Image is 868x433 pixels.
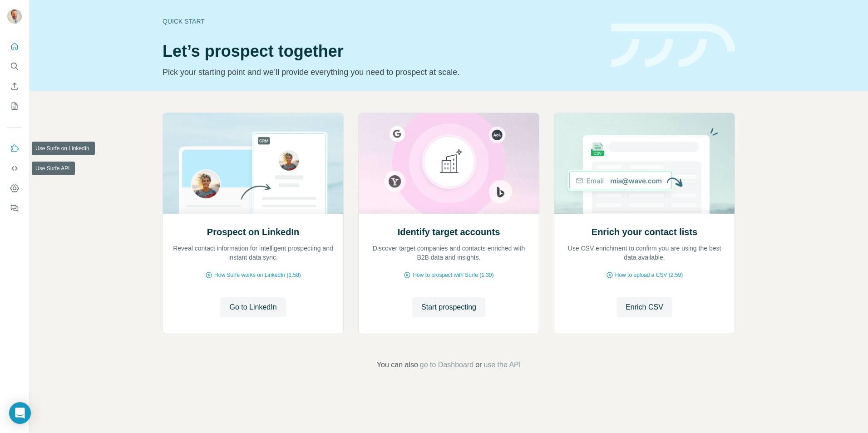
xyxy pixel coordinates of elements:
[163,17,600,26] div: Quick start
[420,359,473,370] button: go to Dashboard
[7,98,22,114] button: My lists
[483,359,521,370] button: use the API
[214,271,301,279] span: How Surfe works on LinkedIn (1:58)
[377,359,418,370] span: You can also
[7,160,22,177] button: Use Surfe API
[626,302,663,313] span: Enrich CSV
[554,113,735,214] img: Enrich your contact lists
[7,200,22,216] button: Feedback
[207,226,299,238] h2: Prospect on LinkedIn
[7,38,22,54] button: Quick start
[413,271,493,279] span: How to prospect with Surfe (1:30)
[163,113,344,214] img: Prospect on LinkedIn
[611,24,735,68] img: banner
[7,58,22,74] button: Search
[229,302,276,313] span: Go to LinkedIn
[616,297,672,317] button: Enrich CSV
[615,271,683,279] span: How to upload a CSV (2:59)
[412,297,485,317] button: Start prospecting
[358,113,539,214] img: Identify target accounts
[592,226,697,238] h2: Enrich your contact lists
[475,359,482,370] span: or
[220,297,286,317] button: Go to LinkedIn
[421,302,476,313] span: Start prospecting
[163,66,600,79] p: Pick your starting point and we’ll provide everything you need to prospect at scale.
[163,42,600,60] h1: Let’s prospect together
[398,226,500,238] h2: Identify target accounts
[7,180,22,197] button: Dashboard
[7,78,22,94] button: Enrich CSV
[368,244,530,262] p: Discover target companies and contacts enriched with B2B data and insights.
[7,140,22,157] button: Use Surfe on LinkedIn
[172,244,334,262] p: Reveal contact information for intelligent prospecting and instant data sync.
[563,244,725,262] p: Use CSV enrichment to confirm you are using the best data available.
[7,9,22,24] img: Avatar
[9,402,31,424] div: Open Intercom Messenger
